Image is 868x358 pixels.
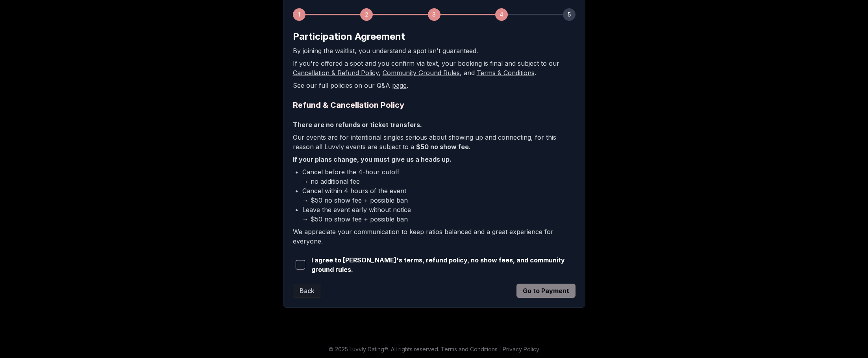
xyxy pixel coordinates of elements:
[311,255,576,274] span: I agree to [PERSON_NAME]'s terms, refund policy, no show fees, and community ground rules.
[302,205,576,224] li: Leave the event early without notice → $50 no show fee + possible ban
[499,346,501,352] span: |
[477,69,535,77] a: Terms & Conditions
[441,346,498,352] a: Terms and Conditions
[428,8,440,21] div: 3
[293,46,576,55] p: By joining the waitlist, you understand a spot isn't guaranteed.
[293,100,576,111] h2: Refund & Cancellation Policy
[383,69,460,77] a: Community Ground Rules
[293,8,305,21] div: 1
[416,143,469,151] b: $50 no show fee
[563,8,576,21] div: 5
[503,346,539,352] a: Privacy Policy
[293,133,576,151] p: Our events are for intentional singles serious about showing up and connecting, for this reason a...
[293,284,321,298] button: Back
[360,8,373,21] div: 2
[392,81,407,89] a: page
[293,120,576,129] p: There are no refunds or ticket transfers.
[302,167,576,186] li: Cancel before the 4-hour cutoff → no additional fee
[293,59,576,78] p: If you're offered a spot and you confirm via text, your booking is final and subject to our , , a...
[293,227,576,246] p: We appreciate your communication to keep ratios balanced and a great experience for everyone.
[495,8,508,21] div: 4
[293,69,379,77] a: Cancellation & Refund Policy
[293,155,576,164] p: If your plans change, you must give us a heads up.
[293,30,576,43] h2: Participation Agreement
[302,186,576,205] li: Cancel within 4 hours of the event → $50 no show fee + possible ban
[293,81,576,90] p: See our full policies on our Q&A .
